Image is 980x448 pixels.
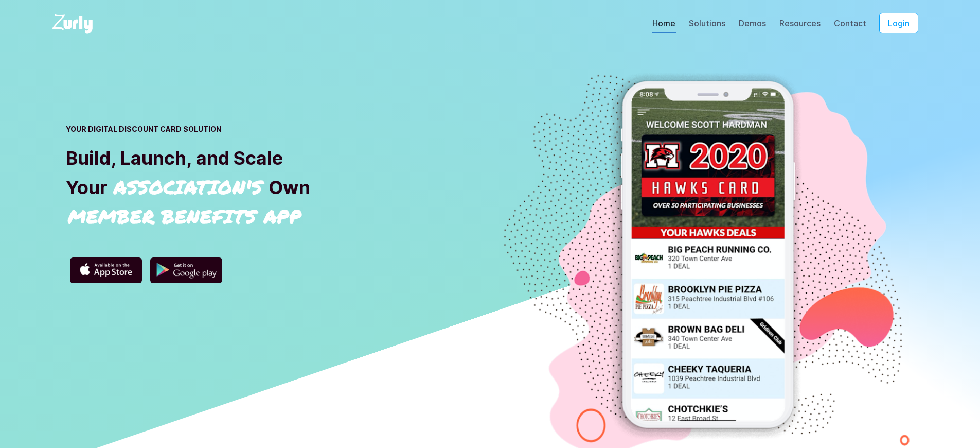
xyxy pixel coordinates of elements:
[688,17,726,35] div: Solutions
[738,18,767,33] a: Demos
[49,12,99,36] img: Logo
[66,147,490,229] h1: Build, Launch, and Scale
[833,18,867,33] a: Contact
[66,124,490,134] h2: YOUR DIGITAL DISCOUNT CARD SOLUTION
[66,205,304,227] span: member benefits app
[779,18,821,33] a: Resources
[652,18,676,33] a: Home
[867,18,931,28] a: Login
[112,176,264,198] span: association's
[879,13,918,33] button: Login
